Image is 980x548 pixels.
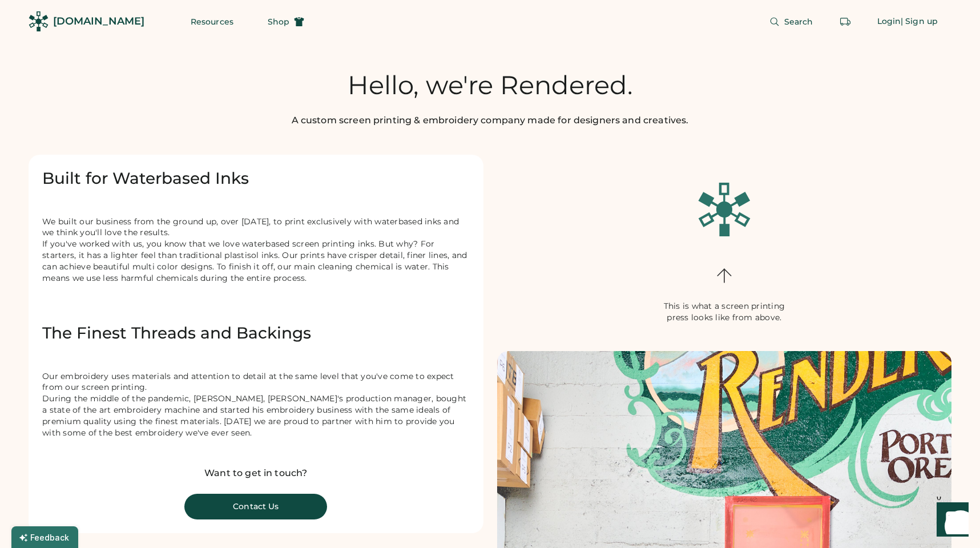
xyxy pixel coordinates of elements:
[184,494,327,519] button: Contact Us
[926,497,975,546] iframe: Front Chat
[877,16,901,27] div: Login
[268,18,289,26] span: Shop
[292,114,689,127] div: A custom screen printing & embroidery company made for designers and creatives.
[42,323,470,344] div: The Finest Threads and Backings
[784,18,813,26] span: Search
[697,182,752,237] img: Screens-Green.svg
[254,10,318,33] button: Shop
[42,216,470,296] div: We built our business from the ground up, over [DATE], to print exclusively with waterbased inks ...
[42,371,470,439] div: Our embroidery uses materials and attention to detail at the same level that you've come to expec...
[184,466,327,480] div: Want to get in touch?
[834,10,857,33] button: Retrieve an order
[756,10,827,33] button: Search
[177,10,247,33] button: Resources
[53,14,144,29] div: [DOMAIN_NAME]
[42,168,470,189] div: Built for Waterbased Inks
[901,16,938,27] div: | Sign up
[653,301,796,324] div: This is what a screen printing press looks like from above.
[348,70,633,100] div: Hello, we're Rendered.
[29,11,49,31] img: Rendered Logo - Screens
